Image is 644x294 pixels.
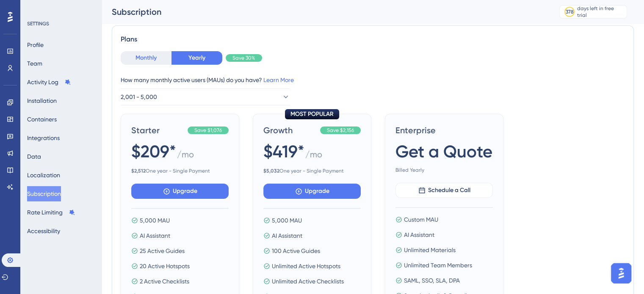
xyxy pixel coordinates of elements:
iframe: UserGuiding AI Assistant Launcher [608,261,634,286]
span: Save $2,156 [327,127,354,134]
button: Containers [27,112,57,127]
span: Save 30% [232,55,255,61]
span: 20 Active Hotspots [140,261,190,271]
span: Starter [131,124,184,136]
button: Localization [27,168,60,183]
button: Monthly [121,51,171,65]
div: Plans [121,34,625,44]
button: Data [27,149,41,164]
button: Schedule a Call [395,183,493,198]
button: Accessibility [27,223,60,239]
span: Billed Yearly [395,167,493,173]
span: $209* [131,140,176,163]
div: MOST POPULAR [285,109,339,119]
span: AI Assistant [140,231,170,241]
b: $ 5,032 [263,168,279,174]
span: One year - Single Payment [263,168,361,174]
b: $ 2,512 [131,168,146,174]
button: Upgrade [263,184,361,199]
span: AI Assistant [404,230,434,240]
span: 5,000 MAU [272,215,302,225]
div: Subscription [112,6,538,18]
span: 25 Active Guides [140,246,185,256]
span: Upgrade [173,186,197,196]
div: days left in free trial [577,5,624,19]
span: 2,001 - 5,000 [121,92,157,102]
div: SETTINGS [27,20,96,27]
div: 378 [566,8,574,15]
span: Save $1,076 [194,127,222,134]
button: Activity Log [27,74,71,90]
span: 2 Active Checklists [140,276,189,286]
span: Unlimited Materials [404,245,456,255]
span: One year - Single Payment [131,168,229,174]
span: / mo [177,148,194,164]
div: How many monthly active users (MAUs) do you have? [121,75,625,85]
button: Upgrade [131,184,229,199]
a: Learn More [263,77,294,83]
span: Schedule a Call [428,185,470,195]
button: Installation [27,93,57,108]
span: AI Assistant [272,231,302,241]
button: Team [27,56,42,71]
span: Enterprise [395,124,493,136]
button: Rate Limiting [27,205,75,220]
button: Yearly [171,51,222,65]
span: / mo [305,148,322,164]
button: 2,001 - 5,000 [121,88,290,105]
button: Profile [27,37,44,52]
span: SAML, SSO, SLA, DPA [404,275,460,286]
span: 5,000 MAU [140,215,170,225]
span: Get a Quote [395,140,492,163]
span: Unlimited Active Checklists [272,276,344,286]
span: Upgrade [305,186,329,196]
span: Growth [263,124,317,136]
span: Custom MAU [404,214,438,225]
span: Unlimited Team Members [404,260,472,270]
button: Integrations [27,130,60,146]
button: Subscription [27,186,61,201]
span: Unlimited Active Hotspots [272,261,340,271]
span: $419* [263,140,304,163]
span: 100 Active Guides [272,246,320,256]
